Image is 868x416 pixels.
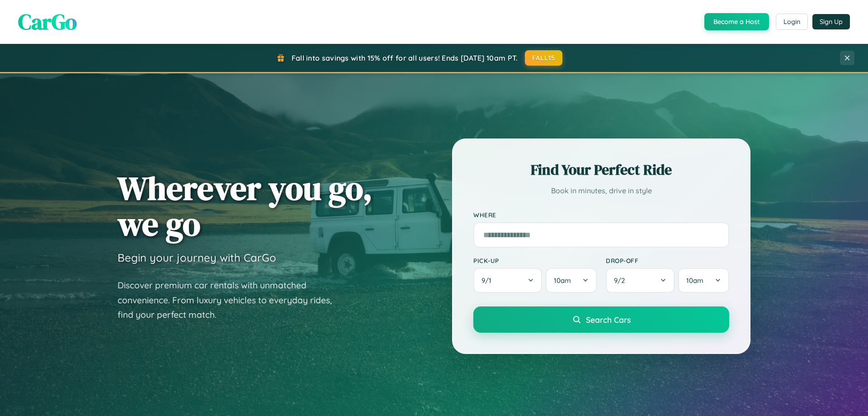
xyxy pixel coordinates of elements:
[118,278,344,322] p: Discover premium car rentals with unmatched convenience. From luxury vehicles to everyday rides, ...
[776,14,808,30] button: Login
[812,14,850,29] button: Sign Up
[481,276,496,285] span: 9 / 1
[554,276,571,285] span: 10am
[118,170,373,242] h1: Wherever you go, we go
[473,160,729,180] h2: Find Your Perfect Ride
[473,184,729,197] p: Book in minutes, drive in style
[614,276,629,285] span: 9 / 2
[473,268,542,293] button: 9/1
[473,257,597,264] label: Pick-up
[292,53,518,62] span: Fall into savings with 15% off for all users! Ends [DATE] 10am PT.
[686,276,703,285] span: 10am
[473,211,729,219] label: Where
[18,7,77,37] span: CarGo
[606,257,729,264] label: Drop-off
[586,315,631,325] span: Search Cars
[678,268,729,293] button: 10am
[473,306,729,333] button: Search Cars
[546,268,597,293] button: 10am
[606,268,675,293] button: 9/2
[118,251,276,264] h3: Begin your journey with CarGo
[704,13,769,30] button: Become a Host
[525,50,563,66] button: FALL15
